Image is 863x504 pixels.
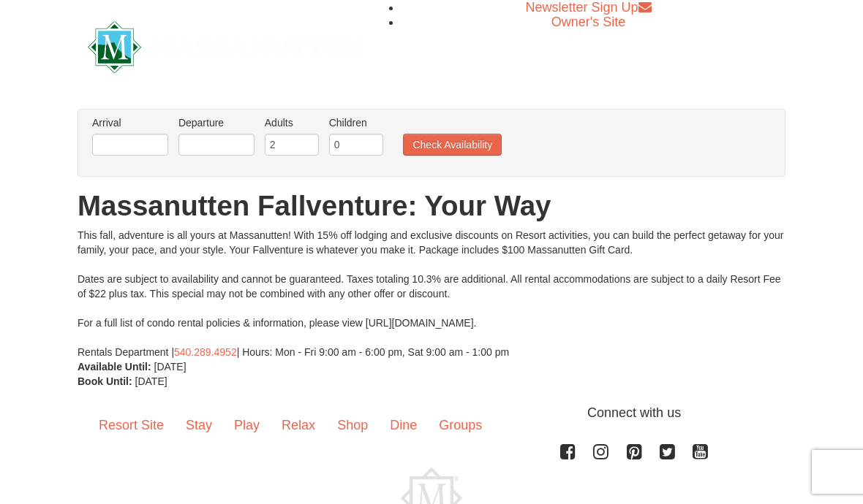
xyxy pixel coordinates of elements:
[88,21,361,73] img: Massanutten Resort Logo
[88,403,175,448] a: Resort Site
[265,115,319,130] label: Adults
[135,375,167,387] span: [DATE]
[403,134,502,156] button: Check Availability
[78,191,785,221] h1: Massanutten Fallventure: Your Way
[223,403,271,448] a: Play
[174,346,237,358] a: 540.289.4952
[329,115,383,130] label: Children
[92,115,168,130] label: Arrival
[78,228,785,359] div: This fall, adventure is all yours at Massanutten! With 15% off lodging and exclusive discounts on...
[271,403,326,448] a: Relax
[154,361,186,373] span: [DATE]
[175,403,223,448] a: Stay
[428,403,493,448] a: Groups
[178,115,255,130] label: Departure
[379,403,428,448] a: Dine
[88,28,361,62] a: Massanutten Resort
[326,403,379,448] a: Shop
[551,15,625,29] a: Owner's Site
[78,375,132,387] strong: Book Until:
[78,361,151,373] strong: Available Until:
